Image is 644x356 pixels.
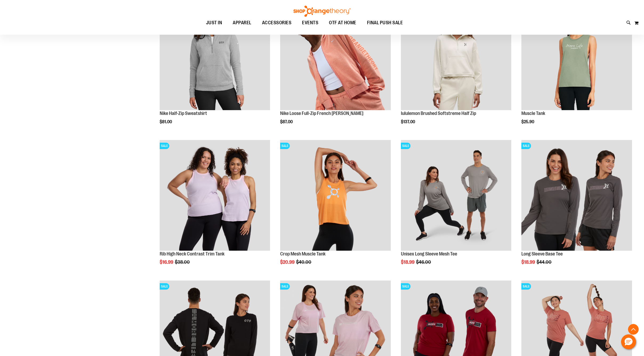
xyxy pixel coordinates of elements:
span: $44.00 [537,259,552,265]
div: product [157,137,273,278]
span: OTF AT HOME [329,17,356,29]
a: OTF AT HOME [324,17,362,29]
span: SALE [401,143,410,149]
button: Hello, have a question? Let’s chat. [621,334,636,349]
div: product [398,137,514,278]
span: $81.00 [160,119,173,124]
img: Product image for Long Sleeve Base Tee [521,140,632,250]
span: SALE [280,283,290,290]
span: $20.99 [280,259,295,265]
span: $16.99 [160,259,174,265]
span: $137.00 [401,119,416,124]
a: Unisex Long Sleeve Mesh Tee primary imageSALE [401,140,511,251]
span: SALE [160,143,169,149]
div: product [277,137,393,278]
span: SALE [521,283,531,290]
span: $18.99 [521,259,536,265]
a: Crop Mesh Muscle Tank [280,251,325,257]
img: Crop Mesh Muscle Tank primary image [280,140,391,250]
a: Rib High Neck Contrast Trim Tank [160,251,224,257]
span: $18.99 [401,259,415,265]
a: Unisex Long Sleeve Mesh Tee [401,251,457,257]
span: $40.00 [296,259,312,265]
span: JUST IN [206,17,222,29]
img: Shop Orangetheory [293,6,351,17]
span: FINAL PUSH SALE [367,17,403,29]
button: Back To Top [628,324,639,335]
span: EVENTS [302,17,318,29]
span: SALE [521,143,531,149]
a: Muscle Tank [521,111,545,116]
span: ACCESSORIES [262,17,292,29]
a: Rib Tank w/ Contrast Binding primary imageSALE [160,140,270,251]
a: Long Sleeve Base Tee [521,251,563,257]
a: Nike Loose Full-Zip French [PERSON_NAME] [280,111,363,116]
img: Rib Tank w/ Contrast Binding primary image [160,140,270,250]
a: FINAL PUSH SALE [362,17,408,29]
span: $38.00 [175,259,191,265]
a: EVENTS [297,17,324,29]
a: APPAREL [227,17,257,29]
a: Crop Mesh Muscle Tank primary imageSALE [280,140,391,251]
span: $46.00 [416,259,432,265]
span: $25.90 [521,119,535,124]
a: Product image for Long Sleeve Base TeeSALE [521,140,632,251]
span: SALE [280,143,290,149]
a: lululemon Brushed Softstreme Half Zip [401,111,476,116]
span: SALE [401,283,410,290]
a: Nike Half-Zip Sweatshirt [160,111,207,116]
span: APPAREL [233,17,251,29]
span: SALE [160,283,169,290]
span: $87.00 [280,119,293,124]
div: product [519,137,634,278]
img: Unisex Long Sleeve Mesh Tee primary image [401,140,511,250]
a: ACCESSORIES [257,17,297,29]
a: JUST IN [201,17,228,29]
